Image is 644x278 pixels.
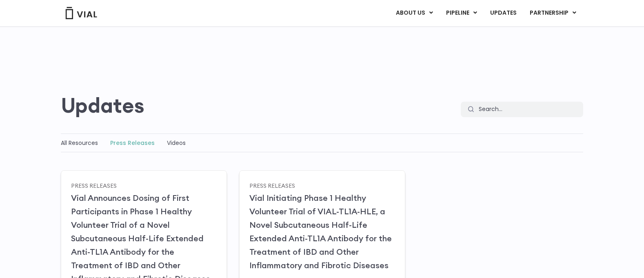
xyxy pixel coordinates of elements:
a: PARTNERSHIPMenu Toggle [523,6,583,20]
a: ABOUT USMenu Toggle [389,6,439,20]
a: Vial Initiating Phase 1 Healthy Volunteer Trial of VIAL-TL1A-HLE, a Novel Subcutaneous Half-Life ... [249,193,392,270]
h2: Updates [61,93,144,117]
a: Press Releases [71,182,117,189]
a: All Resources [61,139,98,147]
a: UPDATES [484,6,523,20]
img: Vial Logo [65,7,98,19]
a: Press Releases [110,139,155,147]
a: PIPELINEMenu Toggle [440,6,483,20]
a: Videos [167,139,186,147]
input: Search... [473,102,583,117]
a: Press Releases [249,182,295,189]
